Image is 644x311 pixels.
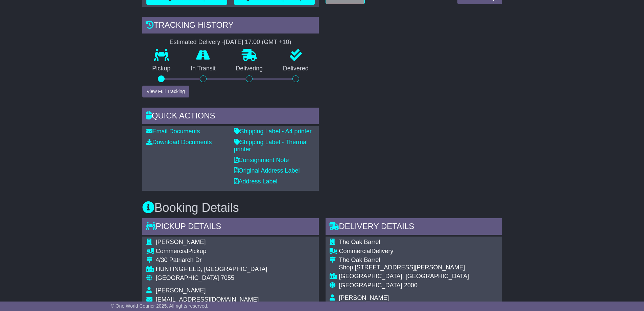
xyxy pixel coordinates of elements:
[181,65,226,72] p: In Transit
[234,157,289,163] a: Consignment Note
[339,257,469,264] div: The Oak Barrel
[339,239,380,245] span: The Oak Barrel
[142,39,319,46] div: Estimated Delivery -
[111,303,209,309] span: © One World Courier 2025. All rights reserved.
[156,266,267,273] div: HUNTINGFIELD, [GEOGRAPHIC_DATA]
[156,239,206,245] span: [PERSON_NAME]
[234,139,308,153] a: Shipping Label - Thermal printer
[224,39,291,46] div: [DATE] 17:00 (GMT +10)
[339,248,469,255] div: Delivery
[142,65,181,72] p: Pickup
[339,294,389,301] span: [PERSON_NAME]
[273,65,319,72] p: Delivered
[146,128,200,135] a: Email Documents
[156,296,259,303] span: [EMAIL_ADDRESS][DOMAIN_NAME]
[156,257,267,264] div: 4/30 Patriarch Dr
[142,86,189,97] button: View Full Tracking
[234,178,278,185] a: Address Label
[339,264,469,271] div: Shop [STREET_ADDRESS][PERSON_NAME]
[142,108,319,126] div: Quick Actions
[339,248,372,254] span: Commercial
[404,282,418,289] span: 2000
[156,248,267,255] div: Pickup
[226,65,273,72] p: Delivering
[142,201,502,215] h3: Booking Details
[142,17,319,35] div: Tracking history
[142,218,319,237] div: Pickup Details
[156,248,188,254] span: Commercial
[156,274,219,281] span: [GEOGRAPHIC_DATA]
[339,282,402,289] span: [GEOGRAPHIC_DATA]
[156,287,206,294] span: [PERSON_NAME]
[339,273,469,280] div: [GEOGRAPHIC_DATA], [GEOGRAPHIC_DATA]
[326,218,502,237] div: Delivery Details
[234,167,300,174] a: Original Address Label
[146,139,212,146] a: Download Documents
[221,274,234,281] span: 7055
[234,128,312,135] a: Shipping Label - A4 printer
